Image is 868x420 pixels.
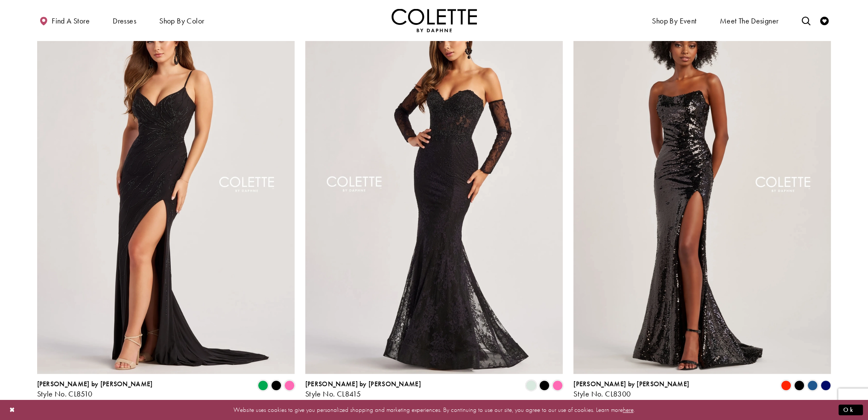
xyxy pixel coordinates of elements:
a: Visit Home Page [392,9,477,32]
span: [PERSON_NAME] by [PERSON_NAME] [37,379,153,388]
i: Black [271,380,281,391]
i: Emerald [258,380,268,391]
p: Website uses cookies to give you personalized shopping and marketing experiences. By continuing t... [61,404,807,416]
i: Scarlet [781,380,791,391]
span: [PERSON_NAME] by [PERSON_NAME] [305,379,421,388]
span: Dresses [113,17,136,25]
i: Light Sage [526,380,536,391]
div: Colette by Daphne Style No. CL8415 [305,380,421,398]
button: Close Dialog [5,402,20,417]
img: Colette by Daphne [392,9,477,32]
span: Find a store [52,17,90,25]
span: [PERSON_NAME] by [PERSON_NAME] [573,379,689,388]
i: Ocean Blue [807,380,818,391]
a: Meet the designer [718,9,781,32]
a: here [623,405,634,414]
span: Style No. CL8510 [37,389,93,399]
i: Black [794,380,804,391]
span: Shop By Event [650,9,698,32]
i: Sapphire [821,380,831,391]
i: Black [539,380,549,391]
i: Pink [552,380,563,391]
span: Meet the designer [720,17,779,25]
span: Style No. CL8415 [305,389,361,399]
div: Colette by Daphne Style No. CL8510 [37,380,153,398]
a: Find a store [37,9,92,32]
span: Style No. CL8300 [573,389,631,399]
span: Shop By Event [652,17,696,25]
span: Shop by color [159,17,204,25]
span: Shop by color [157,9,206,32]
button: Submit Dialog [839,405,863,415]
i: Pink [284,380,295,391]
a: Toggle search [799,9,812,32]
a: Check Wishlist [818,9,831,32]
div: Colette by Daphne Style No. CL8300 [573,380,689,398]
span: Dresses [111,9,138,32]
